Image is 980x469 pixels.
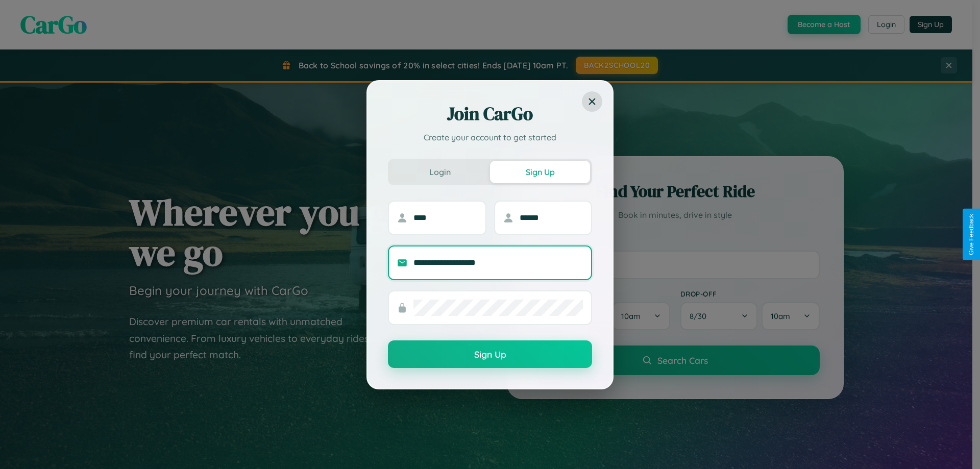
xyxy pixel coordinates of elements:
p: Create your account to get started [388,131,592,143]
button: Sign Up [388,340,592,368]
button: Login [390,161,490,183]
h2: Join CarGo [388,102,592,126]
button: Sign Up [490,161,590,183]
div: Give Feedback [968,214,975,255]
